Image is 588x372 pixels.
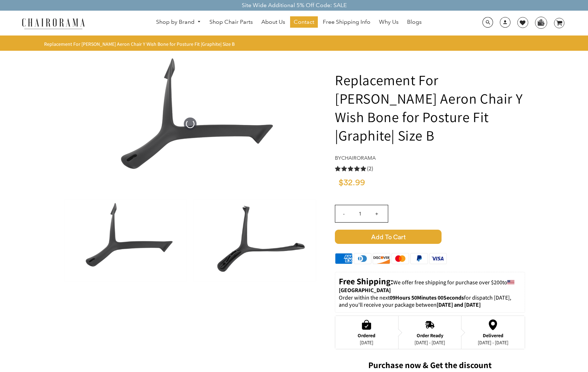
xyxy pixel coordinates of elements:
img: Replacement For Herman Miller Aeron Chair Y Wish Bone for Posture Fit |Graphite| Size B - chairorama [64,200,186,281]
p: Order within the next for dispatch [DATE], and you'll receive your package between [339,294,521,309]
a: About Us [258,16,289,28]
span: Contact [294,18,314,26]
div: Delivered [478,333,508,338]
span: Free Shipping Info [323,18,370,26]
button: Add to Cart [335,230,525,244]
div: [DATE] - [DATE] [415,340,445,345]
a: Replacement For Herman Miller Aeron Chair Y Wish Bone for Posture Fit |Graphite| Size B - chairorama [84,120,297,127]
nav: DesktopNavigation [119,16,459,29]
span: We offer free shipping for purchase over $200 [393,279,502,286]
span: 09Hours 50Minutes 00Seconds [390,294,464,301]
img: Replacement For Herman Miller Aeron Chair Y Wish Bone for Posture Fit |Graphite| Size B - chairorama [194,200,316,281]
a: Contact [290,16,318,28]
strong: [DATE] and [DATE] [437,301,481,308]
h4: by [335,155,525,161]
span: Add to Cart [335,230,442,244]
span: (2) [367,165,373,173]
a: Free Shipping Info [319,16,374,28]
div: Order Ready [415,333,445,338]
h1: Replacement For [PERSON_NAME] Aeron Chair Y Wish Bone for Posture Fit |Graphite| Size B [335,71,525,144]
span: Replacement For [PERSON_NAME] Aeron Chair Y Wish Bone for Posture Fit |Graphite| Size B [44,41,235,47]
span: About Us [261,18,285,26]
span: Shop Chair Parts [209,18,253,26]
img: WhatsApp_Image_2024-07-12_at_16.23.01.webp [535,17,546,28]
input: - [335,205,352,222]
span: Why Us [379,18,399,26]
p: to [339,276,521,294]
a: chairorama [341,155,376,161]
a: Shop Chair Parts [206,16,256,28]
div: Ordered [358,333,375,338]
a: Blogs [403,16,425,28]
img: chairorama [18,17,89,29]
nav: breadcrumbs [44,41,237,47]
span: Blogs [407,18,422,26]
a: Shop by Brand [153,17,204,28]
div: [DATE] [358,340,375,345]
strong: Free Shipping: [339,275,393,287]
a: Why Us [375,16,402,28]
img: Replacement For Herman Miller Aeron Chair Y Wish Bone for Posture Fit |Graphite| Size B - chairorama [84,53,297,195]
div: [DATE] - [DATE] [478,340,508,345]
strong: [GEOGRAPHIC_DATA] [339,286,391,294]
a: 5.0 rating (2 votes) [335,165,525,172]
span: $32.99 [338,179,365,187]
input: + [368,205,385,222]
